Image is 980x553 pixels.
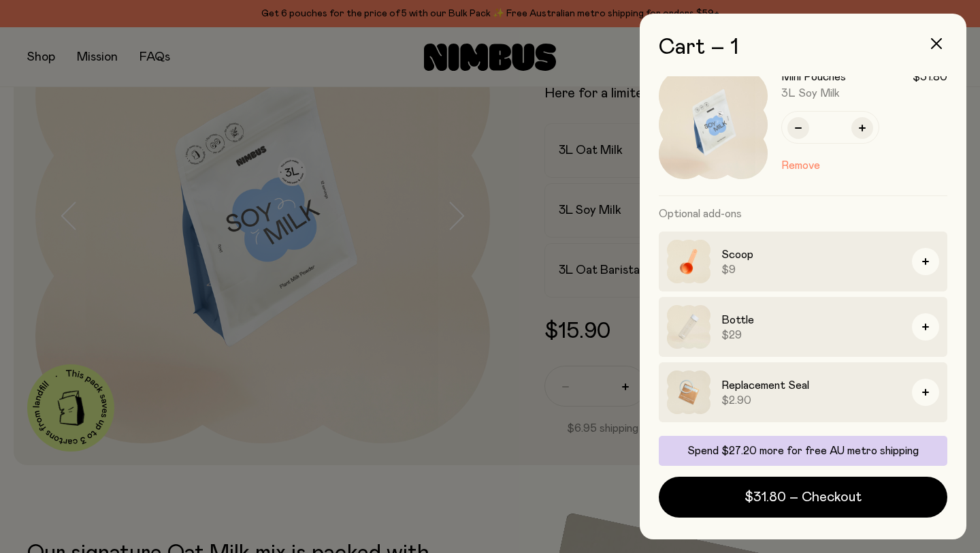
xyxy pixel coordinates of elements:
h3: Bottle [721,312,901,328]
h2: Cart – 1 [659,35,947,60]
button: $31.80 – Checkout [659,477,947,518]
span: $31.80 – Checkout [745,488,862,507]
button: Remove [781,157,820,174]
h3: Replacement Seal [721,377,901,394]
span: $29 [721,328,901,342]
span: $2.90 [721,394,901,407]
span: $31.80 [913,70,947,84]
h3: Optional add-ons [659,196,947,232]
span: 3L Soy Milk [781,88,840,99]
span: $9 [721,263,901,276]
h3: Scoop [721,247,901,263]
h3: Mini Pouches [781,70,846,84]
p: Spend $27.20 more for free AU metro shipping [667,444,939,458]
